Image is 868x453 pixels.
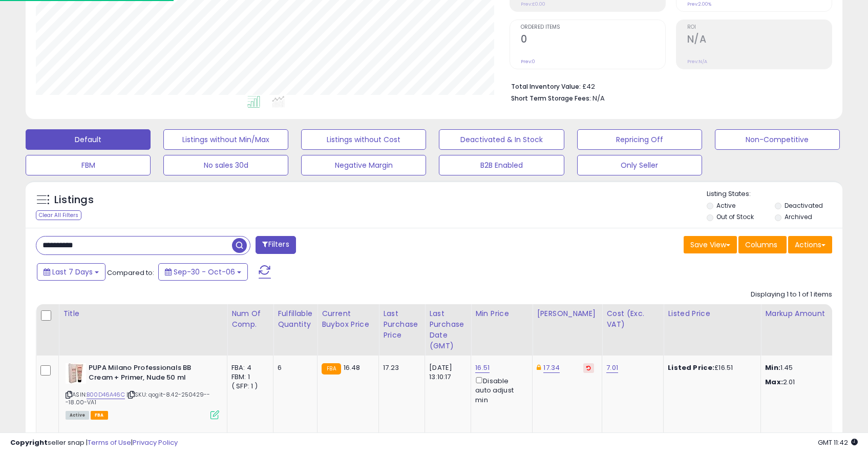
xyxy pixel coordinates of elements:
[511,80,824,92] li: £42
[107,268,154,278] span: Compared to:
[475,363,490,373] a: 16.51
[745,240,777,250] span: Columns
[66,390,210,406] span: | SKU: qogit-8.42-250429---18.00-VA1
[521,33,665,47] h2: 0
[301,129,426,150] button: Listings without Cost
[383,363,417,372] div: 17.23
[521,1,545,7] small: Prev: £0.00
[88,438,131,447] a: Terms of Use
[37,263,105,281] button: Last 7 Days
[26,129,151,150] button: Default
[66,363,86,384] img: 519HEQohfwL._SL40_.jpg
[716,201,735,210] label: Active
[818,438,858,447] span: 2025-10-14 11:42 GMT
[87,390,125,399] a: B00D46A46C
[684,236,737,253] button: Save View
[537,308,598,319] div: [PERSON_NAME]
[716,212,754,221] label: Out of Stock
[687,58,707,65] small: Prev: N/A
[765,308,854,319] div: Markup Amount
[765,377,783,387] strong: Max:
[322,363,341,375] small: FBA
[687,1,711,7] small: Prev: 2.00%
[751,290,832,300] div: Displaying 1 to 1 of 1 items
[765,363,850,372] p: 1.45
[511,82,581,91] b: Total Inventory Value:
[707,189,842,199] p: Listing States:
[475,375,524,405] div: Disable auto adjust min
[256,236,295,254] button: Filters
[687,25,832,30] span: ROI
[158,263,248,281] button: Sep-30 - Oct-06
[174,267,235,277] span: Sep-30 - Oct-06
[511,94,591,103] b: Short Term Storage Fees:
[66,363,219,418] div: ASIN:
[231,308,269,330] div: Num of Comp.
[668,363,753,372] div: £16.51
[278,308,313,330] div: Fulfillable Quantity
[765,378,850,387] p: 2.01
[521,58,535,65] small: Prev: 0
[52,267,93,277] span: Last 7 Days
[301,155,426,175] button: Negative Margin
[63,308,223,319] div: Title
[606,308,659,330] div: Cost (Exc. VAT)
[606,363,618,373] a: 7.01
[383,308,420,341] div: Last Purchase Price
[687,33,832,47] h2: N/A
[231,382,265,391] div: ( SFP: 1 )
[429,363,463,382] div: [DATE] 13:10:17
[36,210,81,220] div: Clear All Filters
[439,129,564,150] button: Deactivated & In Stock
[344,363,361,372] span: 16.48
[788,236,832,253] button: Actions
[10,438,48,447] strong: Copyright
[231,372,265,382] div: FBM: 1
[668,363,714,372] b: Listed Price:
[475,308,528,319] div: Min Price
[668,308,756,319] div: Listed Price
[322,308,374,330] div: Current Buybox Price
[163,155,288,175] button: No sales 30d
[577,129,702,150] button: Repricing Off
[10,438,178,448] div: seller snap | |
[429,308,467,351] div: Last Purchase Date (GMT)
[26,155,151,175] button: FBM
[592,93,605,103] span: N/A
[54,193,94,207] h5: Listings
[715,129,840,150] button: Non-Competitive
[785,201,823,210] label: Deactivated
[577,155,702,175] button: Only Seller
[543,363,560,373] a: 17.34
[66,411,89,420] span: All listings currently available for purchase on Amazon
[521,25,665,30] span: Ordered Items
[785,212,812,221] label: Archived
[765,363,780,372] strong: Min:
[91,411,108,420] span: FBA
[133,438,178,447] a: Privacy Policy
[163,129,288,150] button: Listings without Min/Max
[738,236,787,253] button: Columns
[278,363,309,372] div: 6
[439,155,564,175] button: B2B Enabled
[89,363,213,385] b: PUPA Milano Professionals BB Cream + Primer, Nude 50 ml
[231,363,265,372] div: FBA: 4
